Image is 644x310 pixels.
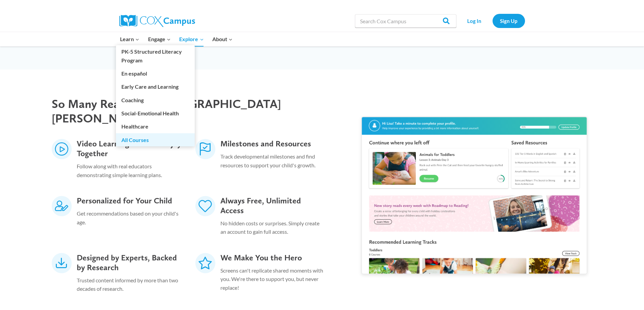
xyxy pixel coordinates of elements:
[116,107,195,120] a: Social-Emotional Health
[355,14,456,28] input: Search Cox Campus
[119,15,195,27] img: Cox Campus
[220,219,325,239] p: No hidden costs or surprises. Simply create an account to gain full access.
[116,120,195,133] a: Healthcare
[77,196,172,205] span: Personalized for Your Child
[220,196,301,215] span: Always Free, Unlimited Access
[116,32,144,46] button: Child menu of Learn
[77,276,182,297] p: Trusted content informed by more than two decades of research.
[220,152,325,173] p: Track developmental milestones and find resources to support your child's growth.
[77,139,181,158] span: Video Learning You Can Enjoy Together
[116,133,195,146] a: All Courses
[356,112,593,281] img: family-courses-preview
[220,266,325,295] p: Screens can't replicate shared moments with you. We're there to support you, but never replace!
[220,139,311,148] span: Milestones and Resources
[208,32,237,46] button: Child menu of About
[77,253,177,272] span: Designed by Experts, Backed by Research
[144,32,175,46] button: Child menu of Engage
[220,253,302,262] span: We Make You the Hero
[77,209,182,230] p: Get recommendations based on your child's age.
[77,162,182,182] p: Follow along with real educators demonstrating simple learning plans.
[116,80,195,93] a: Early Care and Learning
[493,14,525,28] a: Sign Up
[52,96,281,125] span: So Many Reasons to [GEOGRAPHIC_DATA][PERSON_NAME]
[175,32,208,46] button: Child menu of Explore
[116,93,195,106] a: Coaching
[116,45,195,67] a: PK-5 Structured Literacy Program
[460,14,525,28] nav: Secondary Navigation
[116,32,237,46] nav: Primary Navigation
[116,67,195,80] a: En español
[460,14,489,28] a: Log In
